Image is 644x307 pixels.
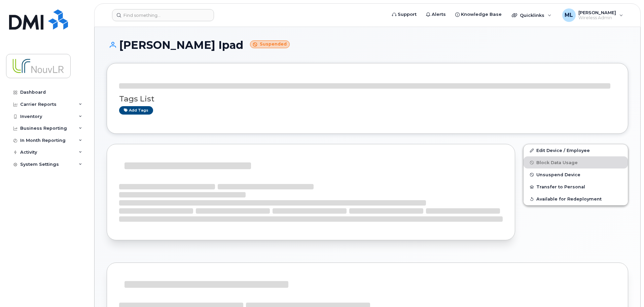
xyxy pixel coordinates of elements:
[250,40,290,48] small: Suspended
[107,39,628,51] h1: [PERSON_NAME] Ipad
[524,144,628,156] a: Edit Device / Employee
[119,95,616,103] h3: Tags List
[524,181,628,193] button: Transfer to Personal
[536,172,580,177] span: Unsuspend Device
[536,196,602,202] span: Available for Redeployment
[119,106,153,115] a: Add tags
[524,156,628,168] button: Block Data Usage
[524,193,628,205] button: Available for Redeployment
[524,168,628,181] button: Unsuspend Device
